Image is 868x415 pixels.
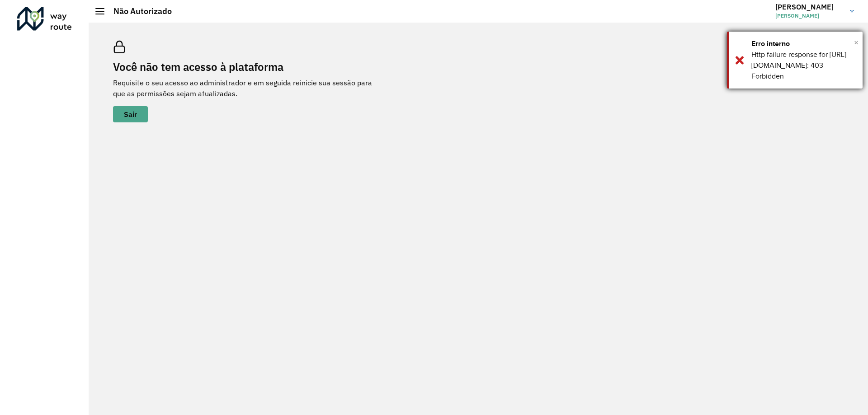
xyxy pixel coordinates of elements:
[113,61,384,74] h2: Você não tem acesso à plataforma
[113,106,148,122] button: button
[854,36,859,49] span: ×
[104,6,172,16] h2: Não Autorizado
[751,49,856,82] div: Http failure response for [URL][DOMAIN_NAME]: 403 Forbidden
[775,12,843,20] span: [PERSON_NAME]
[775,3,843,11] h3: [PERSON_NAME]
[854,36,859,49] button: Close
[113,77,384,99] p: Requisite o seu acesso ao administrador e em seguida reinicie sua sessão para que as permissões s...
[751,38,856,49] div: Erro interno
[124,111,137,118] span: Sair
